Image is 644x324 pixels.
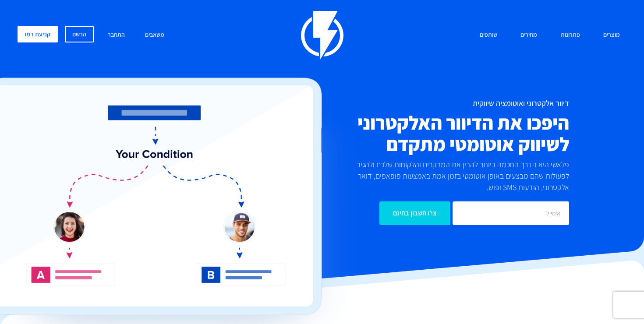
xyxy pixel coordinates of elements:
p: פלאשי היא הדרך החכמה ביותר להבין את המבקרים והלקוחות שלכם ולהגיב לפעולות שהם מבצעים באופן אוטומטי... [354,159,569,193]
a: משאבים [138,26,171,45]
a: פתרונות [554,26,587,45]
a: התחבר [101,26,131,45]
a: קביעת דמו [18,26,58,42]
a: מחירים [514,26,544,45]
a: מוצרים [597,26,626,45]
a: הרשם [65,26,94,42]
h1: דיוור אלקטרוני ואוטומציה שיווקית [278,99,569,108]
input: אימייל [453,201,569,225]
input: צרו חשבון בחינם [379,201,450,225]
a: שותפים [473,26,504,45]
h2: היפכו את הדיוור האלקטרוני לשיווק אוטומטי מתקדם [278,112,569,155]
